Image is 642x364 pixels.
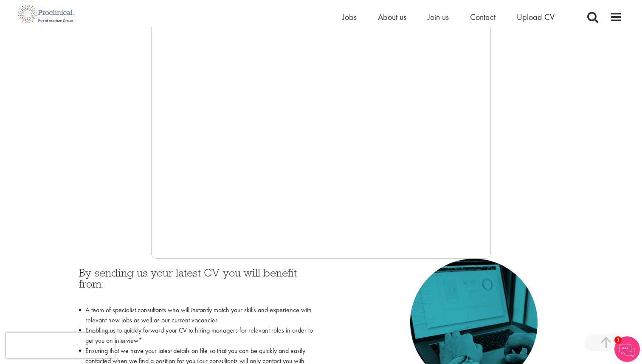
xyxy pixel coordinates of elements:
li: Enabling us to quickly forward your CV to hiring managers for relevant roles in order to get you ... [79,325,315,346]
iframe: reCAPTCHA [6,333,115,358]
a: Join us [428,11,449,23]
a: Contact [470,11,496,23]
iframe: To enrich screen reader interactions, please activate Accessibility in Grammarly extension settings [151,4,491,259]
h3: By sending us your latest CV you will benefit from: [79,267,315,301]
a: Upload CV [517,11,555,23]
li: A team of specialist consultants who will instantly match your skills and experience with relevan... [79,305,315,325]
a: Jobs [342,11,357,23]
a: About us [378,11,406,23]
span: 1 [614,336,622,344]
img: Chatbot [614,336,640,362]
